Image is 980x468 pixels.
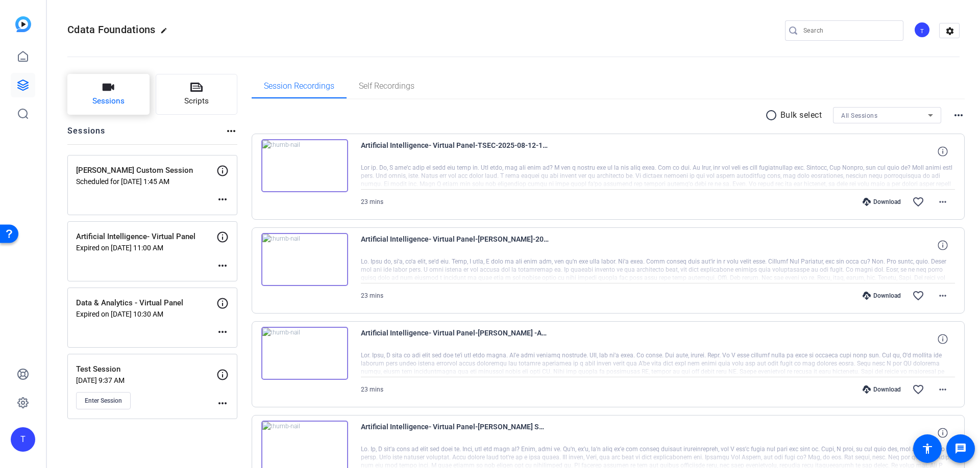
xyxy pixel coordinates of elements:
[937,290,949,302] mat-icon: more_horiz
[361,327,550,351] span: Artificial Intelligence- Virtual Panel-[PERSON_NAME] -AWS--2025-08-12-10-33-18-724-1
[76,231,216,243] p: Artificial Intelligence- Virtual Panel
[912,196,924,208] mat-icon: favorite_border
[857,385,906,394] div: Download
[361,233,550,257] span: Artificial Intelligence- Virtual Panel-[PERSON_NAME]-2025-08-12-10-33-18-724-2
[85,397,122,405] span: Enter Session
[912,383,924,396] mat-icon: favorite_border
[225,125,237,137] mat-icon: more_horiz
[15,16,31,32] img: blue-gradient.svg
[765,109,780,121] mat-icon: radio_button_unchecked
[361,386,383,393] span: 23 mins
[11,427,35,452] div: T
[76,165,216,176] p: [PERSON_NAME] Custom Session
[361,198,383,205] span: 23 mins
[184,95,209,107] span: Scripts
[264,82,334,90] span: Session Recordings
[914,21,930,38] div: T
[952,109,965,121] mat-icon: more_horiz
[361,139,550,164] span: Artificial Intelligence- Virtual Panel-TSEC-2025-08-12-10-33-18-724-3
[76,376,216,384] p: [DATE] 9:37 AM
[67,74,150,115] button: Sessions
[937,383,949,396] mat-icon: more_horiz
[67,23,155,36] span: Cdata Foundations
[359,82,414,90] span: Self Recordings
[216,326,229,338] mat-icon: more_horiz
[803,24,895,37] input: Search
[857,198,906,206] div: Download
[216,259,229,272] mat-icon: more_horiz
[76,177,216,186] p: Scheduled for [DATE] 1:45 AM
[261,139,348,192] img: thumb-nail
[92,95,125,107] span: Sessions
[780,109,822,121] p: Bulk select
[361,292,383,299] span: 23 mins
[261,327,348,380] img: thumb-nail
[912,290,924,302] mat-icon: favorite_border
[216,193,229,205] mat-icon: more_horiz
[937,196,949,208] mat-icon: more_horiz
[841,112,877,119] span: All Sessions
[67,125,106,144] h2: Sessions
[857,292,906,300] div: Download
[76,297,216,309] p: Data & Analytics - Virtual Panel
[954,443,967,455] mat-icon: message
[940,23,960,39] mat-icon: settings
[76,310,216,318] p: Expired on [DATE] 10:30 AM
[216,397,229,409] mat-icon: more_horiz
[914,21,932,39] ngx-avatar: TSEC
[76,392,131,409] button: Enter Session
[160,27,173,39] mat-icon: edit
[261,233,348,286] img: thumb-nail
[76,363,216,375] p: Test Session
[921,443,934,455] mat-icon: accessibility
[156,74,238,115] button: Scripts
[76,244,216,252] p: Expired on [DATE] 11:00 AM
[361,421,550,445] span: Artificial Intelligence- Virtual Panel-[PERSON_NAME] Smith1-2025-08-12-10-33-18-724-0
